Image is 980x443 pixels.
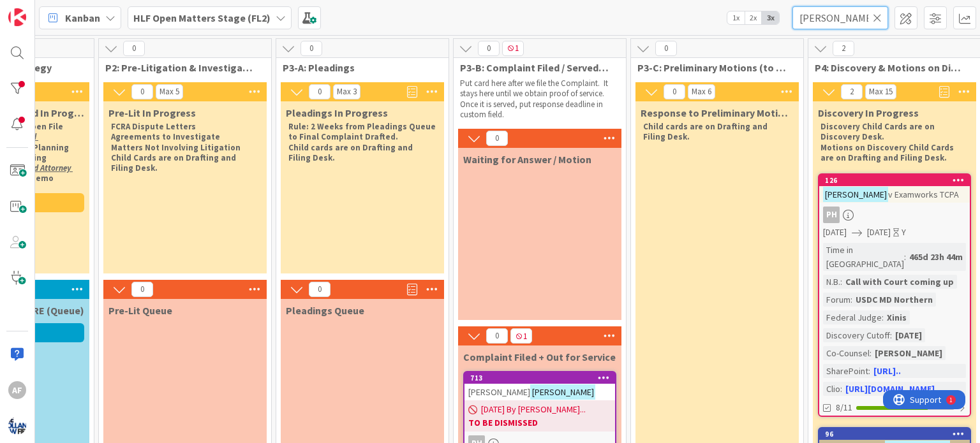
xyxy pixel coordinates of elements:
span: 2 [841,84,863,99]
span: 2x [745,11,762,24]
span: 0 [309,282,330,297]
span: 8/11 [836,401,852,414]
div: USDC MD Northern [852,293,936,307]
strong: Child cards are on Drafting and Filing Desk. [643,121,769,142]
img: avatar [8,417,26,435]
span: P3-A: Pleadings [283,61,433,74]
p: Put card here after we file the Complaint. It stays here until we obtain proof of service. Once i... [460,78,611,120]
a: 126[PERSON_NAME]v Examworks TCPAPH[DATE][DATE]YTime in [GEOGRAPHIC_DATA]:465d 23h 44mN.B.:Call wi... [818,173,971,417]
span: 0 [478,41,500,56]
div: 126 [819,175,970,186]
span: Discovery In Progress [818,106,919,119]
div: Xinis [884,310,910,324]
strong: Child Cards are on Drafting and Filing Desk. [111,152,238,173]
strong: Matters Not Involving Litigation [111,142,241,153]
span: Pleadings In Progress [286,106,388,119]
div: Federal Judge [823,310,882,324]
span: Response to Preliminary Motions [641,106,794,119]
span: Pre-Lit Queue [108,304,172,317]
span: : [890,328,892,342]
div: Max 6 [692,89,711,95]
div: Y [902,226,906,239]
span: 0 [655,41,677,56]
span: [PERSON_NAME] [468,386,530,398]
div: [DATE] [892,328,925,342]
span: Waiting for Answer / Motion [463,153,591,166]
span: : [868,364,870,378]
span: 0 [301,41,322,56]
span: [DATE] [867,226,891,239]
input: Quick Filter... [792,6,888,29]
strong: Rule: 2 Weeks from Pleadings Queue to Final Complaint Drafted. [288,121,438,142]
span: 0 [664,84,685,99]
div: Time in [GEOGRAPHIC_DATA] [823,243,904,271]
span: 0 [309,84,330,99]
strong: Motions on Discovery Child Cards are on Drafting and Filing Desk. [820,142,956,163]
span: 0 [486,328,508,344]
span: 0 [131,84,153,99]
span: 1x [727,11,745,24]
div: 126[PERSON_NAME]v Examworks TCPA [819,175,970,203]
span: Pre-Lit In Progress [108,106,196,119]
span: : [904,250,906,264]
span: : [882,310,884,324]
strong: Discovery Child Cards are on Discovery Desk. [820,121,937,142]
div: PH [819,207,970,223]
a: [URL][DOMAIN_NAME].. [845,383,940,395]
div: SharePoint [823,364,868,378]
div: PH [823,207,840,223]
u: and Attorney [25,163,71,173]
b: HLF Open Matters Stage (FL2) [133,11,271,24]
span: 1 [502,41,524,56]
a: [URL].. [873,365,901,377]
div: 96 [819,428,970,440]
span: : [840,382,842,396]
span: P4: Discovery & Motions on Discovery ⏩💨 [815,61,965,74]
span: P3-B: Complaint Filed / Served / Waiting [460,61,610,74]
img: Visit kanbanzone.com [8,8,26,26]
div: Clio [823,382,840,396]
div: Co-Counsel [823,346,870,360]
b: TO BE DISMISSED [468,416,611,429]
span: : [840,275,842,289]
span: v Examworks TCPA [888,189,959,200]
div: N.B. [823,275,840,289]
span: Pleadings Queue [286,304,364,317]
span: 0 [123,41,145,56]
div: 96 [825,430,970,439]
span: 0 [131,282,153,297]
span: 3x [762,11,779,24]
div: Call with Court coming up [842,275,957,289]
span: P2: Pre-Litigation & Investigation [105,61,255,74]
div: Forum [823,293,850,307]
div: AF [8,381,26,399]
span: 1 [510,328,532,344]
span: 0 [486,131,508,146]
span: P3-C: Preliminary Motions (to Dismiss, etc.) [637,61,787,74]
span: Support [27,2,58,17]
span: : [870,346,872,360]
div: 713 [464,372,615,384]
div: 465d 23h 44m [906,250,966,264]
div: 126 [825,176,970,185]
span: [DATE] [823,226,847,239]
span: Kanban [65,10,100,25]
div: Max 15 [869,89,893,95]
span: Complaint Filed + Out for Service [463,351,616,363]
div: Max 5 [160,89,179,95]
span: [DATE] By [PERSON_NAME]... [481,403,586,416]
div: Discovery Cutoff [823,328,890,342]
div: Max 3 [337,89,357,95]
strong: Agreements to Investigate [111,131,220,142]
mark: [PERSON_NAME] [823,187,888,201]
div: 713 [470,374,615,382]
span: 2 [833,41,854,56]
div: [PERSON_NAME] [872,346,946,360]
div: 1 [66,5,70,15]
strong: Child cards are on Drafting and Filing Desk. [288,142,415,163]
strong: FCRA Dispute Letters [111,121,196,132]
div: 713[PERSON_NAME][PERSON_NAME] [464,372,615,400]
mark: [PERSON_NAME] [530,384,595,399]
span: : [850,293,852,307]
